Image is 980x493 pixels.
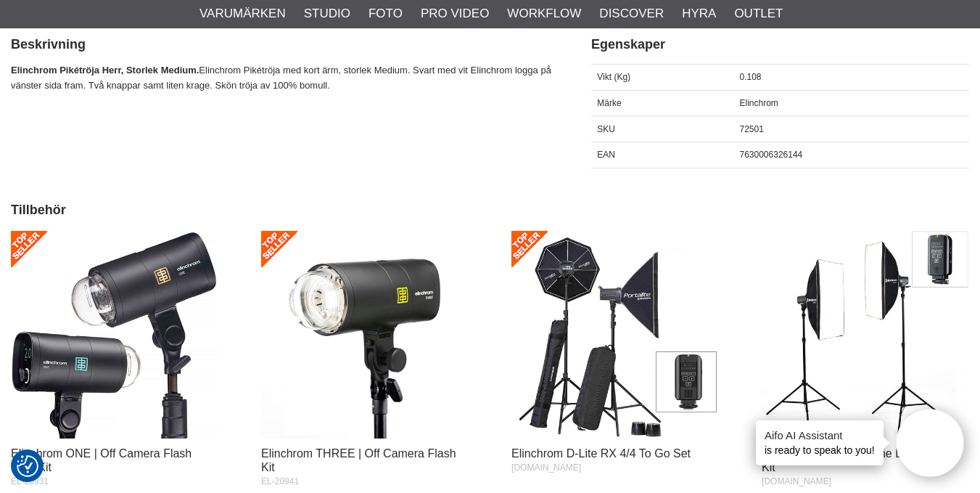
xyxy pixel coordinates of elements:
[597,124,615,134] span: SKU
[762,476,831,486] span: [DOMAIN_NAME]
[734,4,783,23] a: Outlet
[11,63,555,94] p: Elinchrom Pikétröja med kort ärm, storlek Medium. Svart med vit Elinchrom logga på vänster sida f...
[261,447,456,473] a: Elinchrom THREE | Off Camera Flash Kit
[17,453,38,479] button: Samtyckesinställningar
[17,455,38,477] img: Revisit consent button
[597,98,621,108] span: Märke
[11,36,555,54] h2: Beskrivning
[11,447,192,473] a: Elinchrom ONE | Off Camera Flash Dual Kit
[739,72,761,82] span: 0.108
[511,231,719,439] img: Elinchrom D-Lite RX 4/4 To Go Set
[682,4,716,23] a: Hyra
[739,98,778,108] span: Elinchrom
[511,447,691,460] a: Elinchrom D-Lite RX 4/4 To Go Set
[507,4,581,23] a: Workflow
[11,231,218,439] img: Elinchrom ONE | Off Camera Flash Dual Kit
[304,4,350,23] a: Studio
[11,201,969,219] h2: Tillbehör
[756,420,884,465] div: is ready to speak to you!
[599,4,664,23] a: Discover
[765,428,875,443] h4: Aifo AI Assistant
[597,72,630,82] span: Vikt (Kg)
[511,463,581,473] span: [DOMAIN_NAME]
[739,124,763,134] span: 72501
[11,476,49,486] span: EL-20931
[261,476,299,486] span: EL-20941
[591,36,969,54] h2: Egenskaper
[368,4,403,23] a: Foto
[597,150,615,160] span: EAN
[11,65,199,76] strong: Elinchrom Pikétröja Herr, Storlek Medium.
[261,231,469,439] img: Elinchrom THREE | Off Camera Flash Kit
[739,150,802,160] span: 7630006326144
[421,4,489,23] a: Pro Video
[199,4,286,23] a: Varumärken
[762,231,969,439] img: Elinchrom D-Lite RX One Dual Studio Kit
